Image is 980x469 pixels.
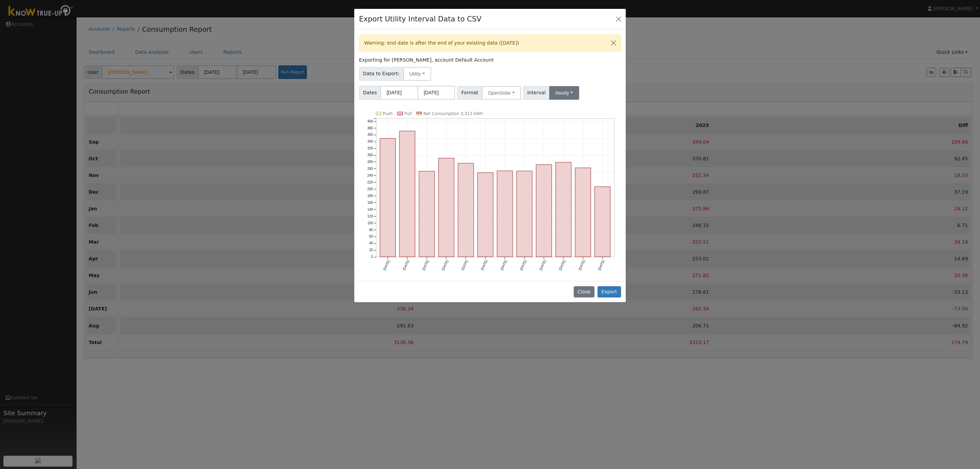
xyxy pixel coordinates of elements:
[367,180,373,184] text: 220
[536,165,552,257] rect: onclick=""
[556,162,571,257] rect: onclick=""
[461,259,469,271] text: [DATE]
[517,171,532,257] rect: onclick=""
[402,259,410,271] text: [DATE]
[380,139,396,257] rect: onclick=""
[423,111,483,116] text: Net Consumption 3,313 kWh
[549,86,579,100] button: Hourly
[482,86,521,100] button: OpenSolar
[367,126,373,130] text: 380
[574,286,594,298] button: Close
[383,111,393,116] text: Push
[367,119,373,123] text: 400
[500,259,507,271] text: [DATE]
[457,86,482,100] span: Format
[371,255,373,259] text: 0
[598,286,621,298] button: Export
[558,259,566,271] text: [DATE]
[367,214,373,218] text: 120
[523,86,550,100] span: Interval
[359,67,404,81] span: Data to Export:
[458,163,474,257] rect: onclick=""
[367,167,373,171] text: 260
[614,14,623,23] button: Close
[403,67,431,81] button: Utility
[367,194,373,198] text: 180
[519,259,527,271] text: [DATE]
[419,171,435,257] rect: onclick=""
[367,208,373,211] text: 140
[359,34,621,52] div: Warning: end date is after the end of your existing data ([DATE])
[369,248,373,252] text: 20
[382,259,390,271] text: [DATE]
[359,56,493,64] label: Exporting for [PERSON_NAME], account Default Account
[367,160,373,164] text: 280
[575,168,591,257] rect: onclick=""
[597,259,605,271] text: [DATE]
[595,187,610,257] rect: onclick=""
[369,234,373,238] text: 60
[367,174,373,177] text: 240
[480,259,488,271] text: [DATE]
[477,173,493,257] rect: onclick=""
[439,158,454,257] rect: onclick=""
[399,131,415,257] rect: onclick=""
[606,35,621,51] button: Close
[367,201,373,205] text: 160
[367,140,373,143] text: 340
[497,171,513,257] rect: onclick=""
[422,259,429,271] text: [DATE]
[359,86,381,100] span: Dates
[539,259,546,271] text: [DATE]
[367,221,373,225] text: 100
[404,111,412,116] text: Pull
[369,241,373,245] text: 40
[367,187,373,191] text: 200
[367,146,373,150] text: 320
[369,228,373,232] text: 80
[367,133,373,137] text: 360
[578,259,586,271] text: [DATE]
[367,153,373,157] text: 300
[359,14,481,25] h4: Export Utility Interval Data to CSV
[441,259,449,271] text: [DATE]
